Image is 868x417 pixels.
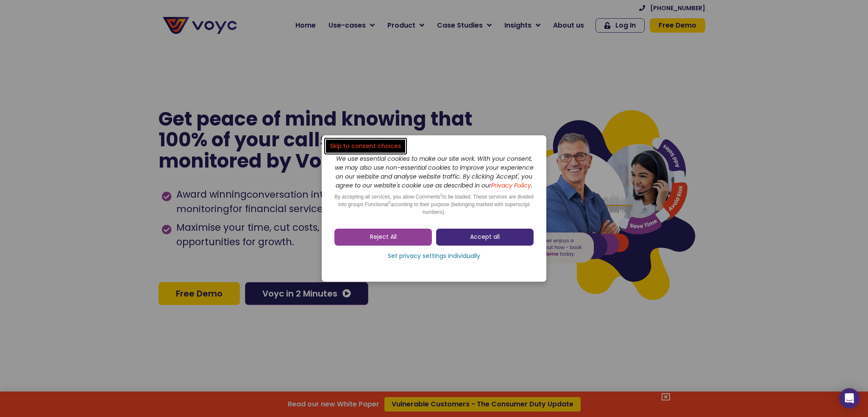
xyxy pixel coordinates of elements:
span: Reject All [370,233,397,241]
a: Privacy Policy [175,176,214,185]
a: Accept all [436,229,534,246]
span: Accept all [470,233,500,241]
a: Privacy Policy [491,181,531,190]
a: Set privacy settings individually [334,250,534,263]
span: Phone [112,34,134,44]
a: Reject All [334,229,432,246]
a: Skip to consent choices [326,140,405,153]
i: We use essential cookies to make our site work. With your consent, we may also use non-essential ... [335,154,534,190]
sup: 2 [388,200,390,204]
span: By accepting all services, you allow Comments to be loaded. These services are divided into group... [334,194,534,215]
sup: 2 [440,193,442,197]
span: Job title [112,69,141,78]
span: Set privacy settings individually [388,252,480,260]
